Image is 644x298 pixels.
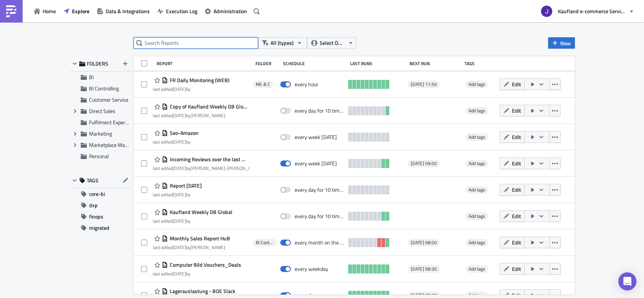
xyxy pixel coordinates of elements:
[89,118,137,126] span: Fulfilment Experience
[500,210,525,222] button: Edit
[512,186,521,194] span: Edit
[307,37,356,49] button: Select Owner
[295,239,344,246] div: every month on the 1st
[106,7,150,15] span: Data & Integrations
[69,188,132,200] button: core-bi
[168,77,229,84] span: FR Daily Monitoring (WEB)
[93,5,154,17] button: Data & Integrations
[89,96,129,104] span: Customer Service
[89,130,112,138] span: Marketing
[469,212,485,220] span: Add tags
[69,211,132,222] button: finops
[256,240,274,246] span: BI Controlling
[153,218,232,224] div: last edited by
[89,222,110,234] span: migrated
[466,81,488,88] span: Add tags
[201,5,251,17] button: Administration
[548,37,575,49] button: New
[469,186,485,193] span: Add tags
[89,107,116,115] span: Direct Sales
[295,160,337,167] div: every week on Monday
[168,209,232,215] span: Kaufland Weekly DB Global
[173,138,186,145] time: 2025-08-12T10:16:04Z
[89,141,148,149] span: Marketplace Management
[173,86,186,93] time: 2025-08-15T10:10:51Z
[409,61,461,66] div: Next Run
[465,61,496,66] div: Tags
[466,239,488,246] span: Add tags
[89,188,105,200] span: core-bi
[466,160,488,167] span: Add tags
[411,266,437,272] span: [DATE] 08:30
[295,266,328,272] div: every weekday
[168,130,198,136] span: Seo-Amazon
[411,160,437,167] span: [DATE] 09:00
[214,7,247,15] span: Administration
[466,186,488,194] span: Add tags
[168,261,241,268] span: Computer Bild Vouchers_Deals
[134,37,258,49] input: Search Reports
[153,192,202,197] div: last edited by
[173,244,186,251] time: 2025-08-04T07:57:52Z
[168,288,235,295] span: Lagerauslastung - BOE Slack
[87,177,99,184] span: TAGS
[168,156,249,163] span: Incoming Reviews over the last week
[411,81,437,87] span: [DATE] 11:50
[153,86,229,92] div: last edited by
[271,39,294,47] span: All (types)
[618,272,636,290] div: Open Intercom Messenger
[89,152,109,160] span: Personal
[500,237,525,248] button: Edit
[168,182,202,189] span: Report 2025-08-11
[258,37,307,49] button: All (types)
[512,159,521,167] span: Edit
[5,5,17,17] img: PushMetrics
[89,84,119,92] span: BI Controlling
[469,265,485,272] span: Add tags
[168,235,230,242] span: Monthly Sales Report HuB
[469,133,485,141] span: Add tags
[166,7,197,15] span: Execution Log
[153,139,198,145] div: last edited by
[295,213,344,220] div: every day for 10 times
[500,78,525,90] button: Edit
[168,103,249,110] span: Copy of Kaufland Weekly DB Global
[466,212,488,220] span: Add tags
[295,186,344,193] div: every day for 10 times
[173,112,186,119] time: 2025-08-15T08:01:22Z
[512,107,521,115] span: Edit
[512,212,521,220] span: Edit
[173,191,186,198] time: 2025-08-11T14:21:27Z
[512,265,521,273] span: Edit
[30,5,60,17] button: Home
[411,240,437,246] span: [DATE] 08:00
[466,133,488,141] span: Add tags
[153,245,230,250] div: last edited by [PERSON_NAME]
[500,157,525,169] button: Edit
[295,134,337,141] div: every week on Wednesday
[255,61,279,66] div: Folder
[540,5,553,18] img: Avatar
[154,5,201,17] a: Execution Log
[500,263,525,275] button: Edit
[320,39,345,47] span: Select Owner
[173,270,186,277] time: 2025-07-24T10:00:04Z
[500,131,525,143] button: Edit
[256,81,270,87] span: ME & C
[295,107,344,114] div: every day for 10 times
[295,81,318,88] div: every hour
[60,5,93,17] a: Explore
[89,211,104,222] span: finops
[153,113,249,118] div: last edited by [PERSON_NAME]
[469,81,485,88] span: Add tags
[561,39,571,47] span: New
[69,200,132,211] button: dxp
[536,3,638,20] button: Kaufland e-commerce Services GmbH & Co. KG
[157,61,252,66] div: Report
[283,61,346,66] div: Schedule
[43,7,56,15] span: Home
[512,80,521,88] span: Edit
[512,133,521,141] span: Edit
